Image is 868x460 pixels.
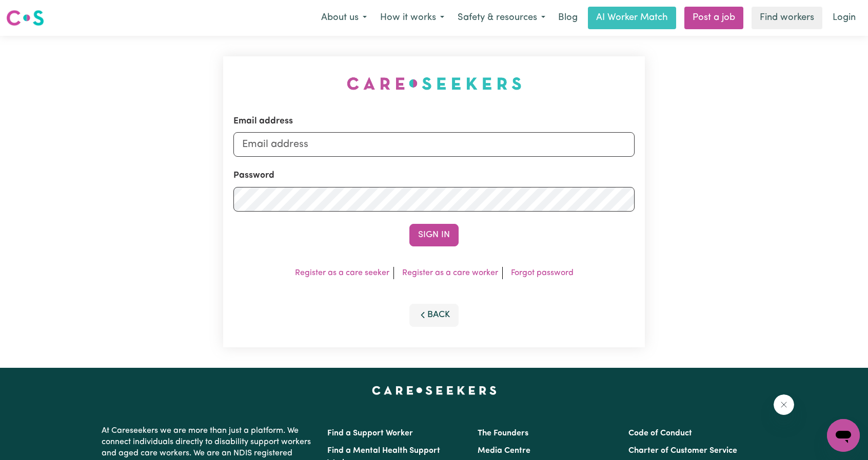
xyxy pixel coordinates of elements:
input: Email address [233,132,635,157]
a: Register as a care worker [402,269,498,277]
a: Post a job [684,7,743,29]
button: Safety & resources [451,7,552,29]
button: How it works [373,7,451,29]
a: AI Worker Match [588,7,676,29]
button: Back [409,304,459,326]
a: Careseekers home page [372,386,497,394]
a: Media Centre [478,447,530,455]
a: Blog [552,7,584,29]
iframe: Close message [774,394,794,415]
a: Forgot password [511,269,574,277]
button: About us [314,7,373,29]
a: Login [826,7,862,29]
a: Register as a care seeker [295,269,389,277]
a: Charter of Customer Service [628,447,737,455]
button: Sign In [409,224,459,246]
iframe: Button to launch messaging window [827,419,860,452]
a: Careseekers logo [6,6,44,30]
span: Need any help? [6,7,62,15]
a: Find a Support Worker [327,429,413,437]
a: Code of Conduct [628,429,692,437]
a: Find workers [752,7,822,29]
img: Careseekers logo [6,9,44,27]
label: Password [233,169,274,182]
label: Email address [233,115,293,128]
a: The Founders [478,429,528,437]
